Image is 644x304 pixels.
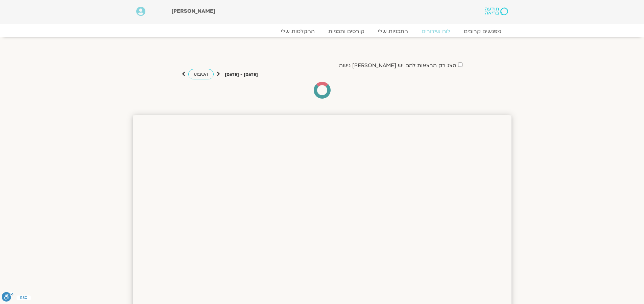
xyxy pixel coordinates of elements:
a: מפגשים קרובים [457,28,508,35]
span: השבוע [194,71,208,77]
nav: Menu [136,28,508,35]
a: ההקלטות שלי [274,28,321,35]
p: [DATE] - [DATE] [225,71,258,78]
label: הצג רק הרצאות להם יש [PERSON_NAME] גישה [339,62,456,69]
span: [PERSON_NAME] [171,7,215,15]
a: קורסים ותכניות [321,28,371,35]
a: התכניות שלי [371,28,415,35]
a: לוח שידורים [415,28,457,35]
a: השבוע [188,69,214,79]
